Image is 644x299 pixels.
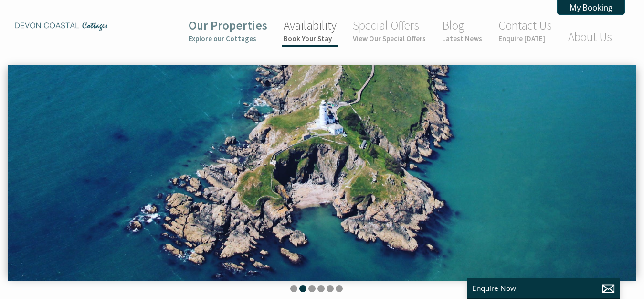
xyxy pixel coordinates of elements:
p: Enquire Now [472,283,615,293]
small: Book Your Stay [284,34,337,43]
a: About Us [568,29,612,44]
a: Our PropertiesExplore our Cottages [189,18,267,43]
a: AvailabilityBook Your Stay [284,18,337,43]
small: Explore our Cottages [189,34,267,43]
a: Special OffersView Our Special Offers [353,18,426,43]
small: Latest News [442,34,482,43]
img: Devon Coastal Cottages [13,22,109,31]
small: View Our Special Offers [353,34,426,43]
small: Enquire [DATE] [498,34,552,43]
a: BlogLatest News [442,18,482,43]
a: Contact UsEnquire [DATE] [498,18,552,43]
